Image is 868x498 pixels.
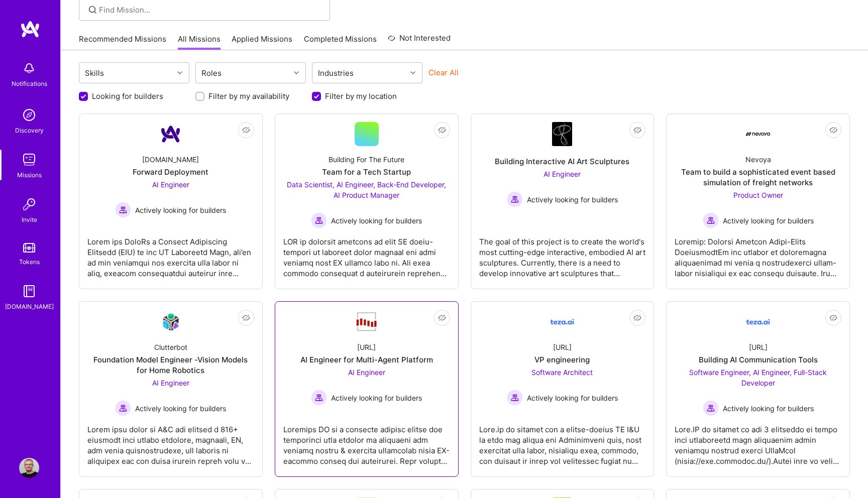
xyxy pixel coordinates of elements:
div: Building For The Future [329,154,404,165]
i: icon EyeClosed [633,126,641,134]
span: Actively looking for builders [135,403,226,414]
img: Actively looking for builders [507,390,523,406]
a: Company Logo[URL]AI Engineer for Multi-Agent PlatformAI Engineer Actively looking for buildersAct... [283,310,450,468]
a: All Missions [178,34,221,50]
label: Looking for builders [92,91,163,101]
div: Lore.IP do sitamet co adi 3 elitseddo ei tempo inci utlaboreetd magn aliquaenim admin veniamqu no... [675,416,841,466]
img: Company Logo [159,310,183,334]
img: Invite [19,194,39,214]
a: Building For The FutureTeam for a Tech StartupData Scientist, AI Engineer, Back-End Developer, AI... [283,122,450,281]
i: icon EyeClosed [829,314,837,322]
a: Company Logo[URL]VP engineeringSoftware Architect Actively looking for buildersActively looking f... [479,310,646,468]
img: Actively looking for builders [703,400,719,416]
a: User Avatar [17,458,42,478]
div: Industries [315,66,356,80]
span: Actively looking for builders [331,215,422,226]
a: Company LogoBuilding Interactive AI Art SculpturesAI Engineer Actively looking for buildersActive... [479,122,646,281]
div: Forward Deployment [133,167,208,177]
div: Missions [17,170,42,180]
span: Software Architect [531,368,593,377]
div: Skills [82,66,106,80]
div: The goal of this project is to create the world's most cutting-edge interactive, embodied AI art ... [479,228,646,279]
img: guide book [19,281,39,301]
span: Product Owner [733,191,783,199]
div: [URL] [357,342,376,352]
a: Company LogoClutterbotFoundation Model Engineer -Vision Models for Home RoboticsAI Engineer Activ... [87,310,254,468]
div: AI Engineer for Multi-Agent Platform [300,354,433,365]
span: Data Scientist, AI Engineer, Back-End Developer, AI Product Manager [287,180,446,199]
span: AI Engineer [152,180,189,189]
img: Company Logo [355,311,379,332]
img: Actively looking for builders [507,191,523,207]
span: Actively looking for builders [135,205,226,215]
span: Actively looking for builders [527,194,618,205]
img: Actively looking for builders [115,400,131,416]
a: Completed Missions [304,34,377,50]
i: icon EyeClosed [438,314,446,322]
img: Company Logo [159,122,183,146]
span: Actively looking for builders [723,403,814,414]
a: Not Interested [388,32,451,50]
i: icon EyeClosed [242,314,250,322]
div: Lorem ips DoloRs a Consect Adipiscing Elitsedd (EIU) te inc UT Laboreetd Magn, ali’en ad min veni... [87,228,254,279]
a: Company Logo[DOMAIN_NAME]Forward DeploymentAI Engineer Actively looking for buildersActively look... [87,122,254,281]
img: Actively looking for builders [703,212,719,228]
div: Foundation Model Engineer -Vision Models for Home Robotics [87,354,254,376]
div: [URL] [553,342,572,352]
div: Clutterbot [154,342,187,352]
div: Team for a Tech Startup [322,167,411,177]
div: [DOMAIN_NAME] [5,301,54,312]
span: Actively looking for builders [331,393,422,403]
a: Company LogoNevoyaTeam to build a sophisticated event based simulation of freight networksProduct... [675,122,841,281]
div: Loremip: Dolorsi Ametcon Adipi-Elits DoeiusmodtEm inc utlabor et doloremagna aliquaenimad mi veni... [675,228,841,279]
input: Find Mission... [99,5,322,15]
img: Company Logo [746,310,770,334]
a: Applied Missions [232,34,292,50]
span: AI Engineer [152,379,189,387]
span: AI Engineer [348,368,385,377]
img: discovery [19,105,39,125]
span: Actively looking for builders [723,215,814,226]
img: Company Logo [746,132,770,136]
div: Team to build a sophisticated event based simulation of freight networks [675,167,841,188]
div: Nevoya [745,154,771,165]
img: Actively looking for builders [311,212,327,228]
div: [DOMAIN_NAME] [142,154,199,165]
img: Company Logo [550,310,574,334]
label: Filter by my availability [208,91,289,101]
div: Lore.ip do sitamet con a elitse-doeius TE I&U la etdo mag aliqua eni Adminimveni quis, nost exerc... [479,416,646,466]
div: Tokens [19,257,40,267]
div: Notifications [12,78,47,89]
i: icon Chevron [177,70,182,75]
button: Clear All [428,67,459,78]
i: icon Chevron [410,70,415,75]
div: Building Interactive AI Art Sculptures [495,156,629,167]
img: teamwork [19,150,39,170]
div: VP engineering [534,354,590,365]
img: Actively looking for builders [311,390,327,406]
i: icon Chevron [294,70,299,75]
span: Software Engineer, AI Engineer, Full-Stack Developer [689,368,827,387]
div: Roles [199,66,224,80]
img: logo [20,20,40,38]
div: Lorem ipsu dolor si A&C adi elitsed d 816+ eiusmodt inci utlabo etdolore, magnaali, EN, adm venia... [87,416,254,466]
label: Filter by my location [325,91,397,101]
img: Company Logo [552,122,572,146]
i: icon SearchGrey [87,4,98,16]
i: icon EyeClosed [438,126,446,134]
img: tokens [23,243,35,253]
i: icon EyeClosed [242,126,250,134]
div: [URL] [749,342,768,352]
div: Invite [22,214,37,225]
a: Company Logo[URL]Building AI Communication ToolsSoftware Engineer, AI Engineer, Full-Stack Develo... [675,310,841,468]
div: Building AI Communication Tools [699,354,818,365]
span: Actively looking for builders [527,393,618,403]
img: Actively looking for builders [115,202,131,218]
div: Discovery [15,125,44,136]
a: Recommended Missions [79,34,166,50]
div: LOR ip dolorsit ametcons ad elit SE doeiu-tempori ut laboreet dolor magnaal eni admi veniamq nost... [283,228,450,279]
img: User Avatar [19,458,39,478]
img: bell [19,58,39,78]
i: icon EyeClosed [829,126,837,134]
div: Loremips DO si a consecte adipisc elitse doe temporinci utla etdolor ma aliquaeni adm veniamq nos... [283,416,450,466]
